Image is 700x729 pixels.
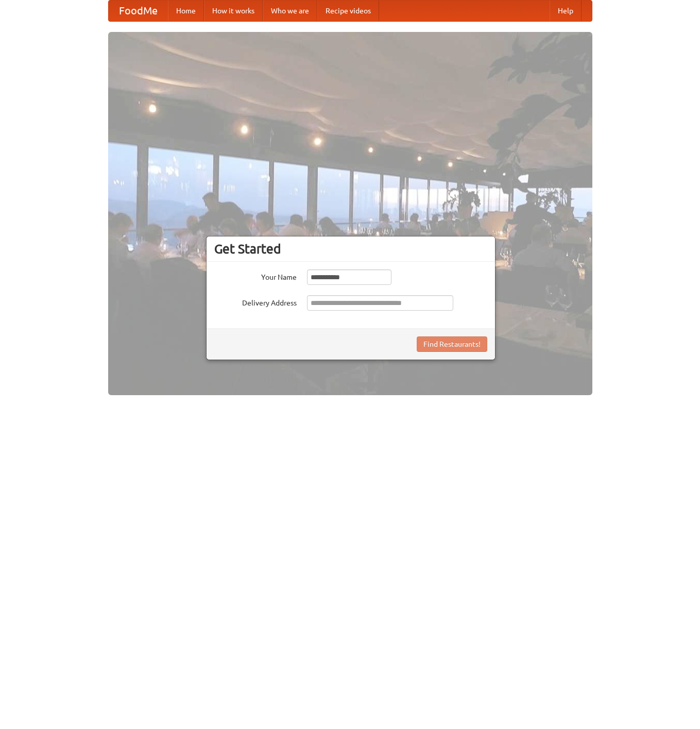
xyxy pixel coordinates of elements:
[263,1,317,21] a: Who we are
[204,1,263,21] a: How it works
[214,295,297,308] label: Delivery Address
[417,336,487,352] button: Find Restaurants!
[214,241,487,257] h3: Get Started
[109,1,168,21] a: FoodMe
[550,1,582,21] a: Help
[168,1,204,21] a: Home
[317,1,379,21] a: Recipe videos
[214,269,297,282] label: Your Name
